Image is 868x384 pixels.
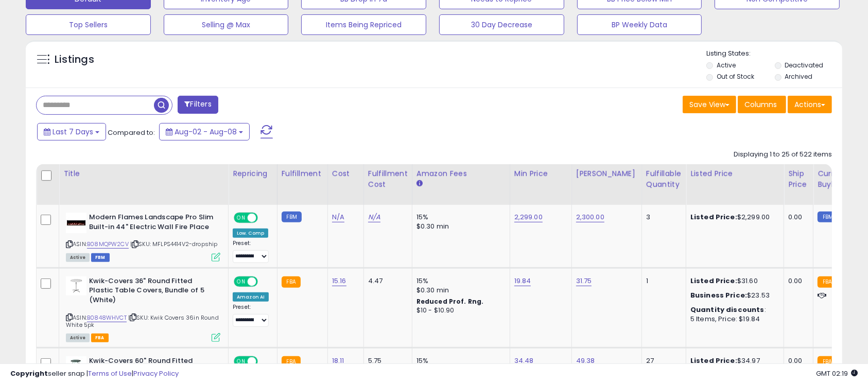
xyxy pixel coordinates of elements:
[514,276,531,286] a: 19.84
[744,99,777,110] span: Columns
[514,168,567,179] div: Min Price
[108,128,155,137] span: Compared to:
[416,297,484,306] b: Reduced Prof. Rng.
[175,127,237,137] span: Aug-02 - Aug-08
[416,179,423,188] small: Amazon Fees.
[332,276,346,286] a: 15.16
[576,168,637,179] div: [PERSON_NAME]
[818,212,838,222] small: FBM
[416,306,502,315] div: $10 - $10.90
[646,213,678,222] div: 3
[233,229,268,238] div: Low. Comp
[368,212,380,222] a: N/A
[734,150,832,160] div: Displaying 1 to 25 of 522 items
[91,253,110,262] span: FBM
[416,286,502,295] div: $0.30 min
[818,276,837,288] small: FBA
[235,277,248,286] span: ON
[37,123,106,141] button: Last 7 Days
[416,213,502,222] div: 15%
[66,276,220,341] div: ASIN:
[416,222,502,231] div: $0.30 min
[332,212,344,222] a: N/A
[26,14,151,35] button: Top Sellers
[130,240,218,248] span: | SKU: MFLPS4414V2-dropship
[690,305,776,315] div: :
[690,168,779,179] div: Listed Price
[88,369,132,378] a: Terms of Use
[368,168,408,190] div: Fulfillment Cost
[690,290,747,300] b: Business Price:
[690,276,737,286] b: Listed Price:
[159,123,250,141] button: Aug-02 - Aug-08
[66,213,86,233] img: 31+pnCu-IBL._SL40_.jpg
[282,168,323,179] div: Fulfillment
[577,14,702,35] button: BP Weekly Data
[514,212,543,222] a: 2,299.00
[66,313,219,329] span: | SKU: Kwik Covers 36in Round White 5pk
[785,72,812,81] label: Archived
[646,276,678,286] div: 1
[690,305,765,315] b: Quantity discounts
[576,212,604,222] a: 2,300.00
[233,168,273,179] div: Repricing
[717,61,736,69] label: Active
[788,168,809,190] div: Ship Price
[332,168,359,179] div: Cost
[66,253,90,262] span: All listings currently available for purchase on Amazon
[785,61,823,69] label: Deactivated
[816,369,858,378] span: 2025-08-16 02:19 GMT
[178,96,218,114] button: Filters
[576,276,592,286] a: 31.75
[788,213,805,222] div: 0.00
[66,276,86,295] img: 215Ek0Z2AmL._SL40_.jpg
[788,276,805,286] div: 0.00
[89,213,214,234] b: Modern Flames Landscape Pro Slim Built-in 44" Electric Wall Fire Place
[10,369,179,379] div: seller snap | |
[89,276,214,308] b: Kwik-Covers 36" Round Fitted Plastic Table Covers, Bundle of 5 (White)
[53,127,93,137] span: Last 7 Days
[91,334,109,342] span: FBA
[233,304,269,327] div: Preset:
[439,14,564,35] button: 30 Day Decrease
[416,276,502,286] div: 15%
[164,14,289,35] button: Selling @ Max
[235,214,248,222] span: ON
[301,14,426,35] button: Items Being Repriced
[87,313,127,322] a: B0848WHVCT
[10,369,48,378] strong: Copyright
[690,213,776,222] div: $2,299.00
[66,334,90,342] span: All listings currently available for purchase on Amazon
[690,315,776,324] div: 5 Items, Price: $19.84
[368,276,404,286] div: 4.47
[717,72,754,81] label: Out of Stock
[233,292,269,302] div: Amazon AI
[256,277,273,286] span: OFF
[690,212,737,222] b: Listed Price:
[133,369,179,378] a: Privacy Policy
[233,240,269,263] div: Preset:
[282,212,302,222] small: FBM
[55,53,94,67] h5: Listings
[646,168,682,190] div: Fulfillable Quantity
[690,276,776,286] div: $31.60
[87,240,129,249] a: B08MQPW2CV
[282,276,301,288] small: FBA
[788,96,832,113] button: Actions
[256,214,273,222] span: OFF
[706,49,842,59] p: Listing States:
[690,291,776,300] div: $23.53
[416,168,506,179] div: Amazon Fees
[738,96,786,113] button: Columns
[63,168,224,179] div: Title
[66,213,220,260] div: ASIN:
[683,96,736,113] button: Save View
